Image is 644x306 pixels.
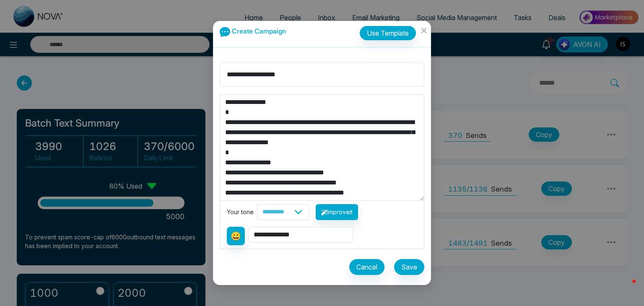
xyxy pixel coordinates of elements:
button: Cancel [349,259,384,275]
span: close [421,27,427,34]
button: Improveit [316,204,358,220]
a: Use Template [360,22,424,40]
div: Your tone [227,207,257,217]
button: Save [394,259,424,275]
button: Use Template [360,26,416,40]
iframe: Intercom live chat [615,277,636,298]
span: Create Campaign [232,27,286,35]
button: 😀 [227,227,245,245]
button: Close [416,21,431,44]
